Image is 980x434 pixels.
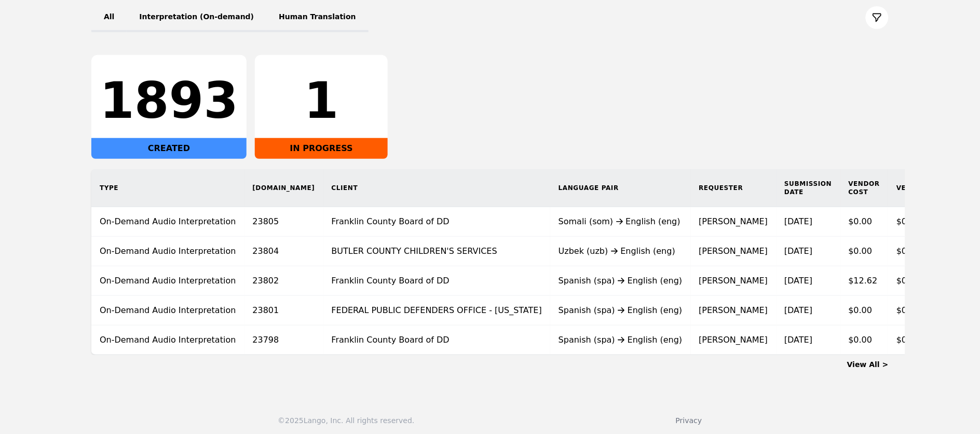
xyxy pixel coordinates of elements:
[785,276,813,286] time: [DATE]
[840,237,889,266] td: $0.00
[785,216,813,226] time: [DATE]
[559,215,683,228] div: Somali (som) English (eng)
[91,3,127,32] button: All
[559,334,683,346] div: Spanish (spa) English (eng)
[244,237,323,266] td: 23804
[785,305,813,315] time: [DATE]
[559,275,683,287] div: Spanish (spa) English (eng)
[244,325,323,355] td: 23798
[91,207,244,237] td: On-Demand Audio Interpretation
[244,296,323,325] td: 23801
[323,325,550,355] td: Franklin County Board of DD
[323,207,550,237] td: Franklin County Board of DD
[785,335,813,345] time: [DATE]
[559,245,683,257] div: Uzbek (uzb) English (eng)
[676,416,702,425] a: Privacy
[244,266,323,296] td: 23802
[896,335,923,345] span: $0.00/
[896,305,923,315] span: $0.00/
[263,76,379,126] div: 1
[840,169,889,207] th: Vendor Cost
[127,3,266,32] button: Interpretation (On-demand)
[866,6,889,29] button: Filter
[896,216,923,226] span: $0.00/
[266,3,369,32] button: Human Translation
[777,169,840,207] th: Submission Date
[550,169,691,207] th: Language Pair
[840,296,889,325] td: $0.00
[91,138,247,159] div: CREATED
[785,246,813,256] time: [DATE]
[691,207,777,237] td: [PERSON_NAME]
[100,76,238,126] div: 1893
[91,169,244,207] th: Type
[840,266,889,296] td: $12.62
[896,246,923,256] span: $0.00/
[888,169,961,207] th: Vendor Rate
[691,266,777,296] td: [PERSON_NAME]
[691,325,777,355] td: [PERSON_NAME]
[244,169,323,207] th: [DOMAIN_NAME]
[691,237,777,266] td: [PERSON_NAME]
[323,296,550,325] td: FEDERAL PUBLIC DEFENDERS OFFICE - [US_STATE]
[323,237,550,266] td: BUTLER COUNTY CHILDREN'S SERVICES
[91,237,244,266] td: On-Demand Audio Interpretation
[91,296,244,325] td: On-Demand Audio Interpretation
[278,415,414,426] div: © 2025 Lango, Inc. All rights reserved.
[691,296,777,325] td: [PERSON_NAME]
[847,360,889,369] a: View All >
[896,276,952,286] span: $0.29/minute
[91,266,244,296] td: On-Demand Audio Interpretation
[691,169,777,207] th: Requester
[323,266,550,296] td: Franklin County Board of DD
[840,207,889,237] td: $0.00
[323,169,550,207] th: Client
[91,325,244,355] td: On-Demand Audio Interpretation
[244,207,323,237] td: 23805
[840,325,889,355] td: $0.00
[255,138,388,159] div: IN PROGRESS
[559,304,683,317] div: Spanish (spa) English (eng)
